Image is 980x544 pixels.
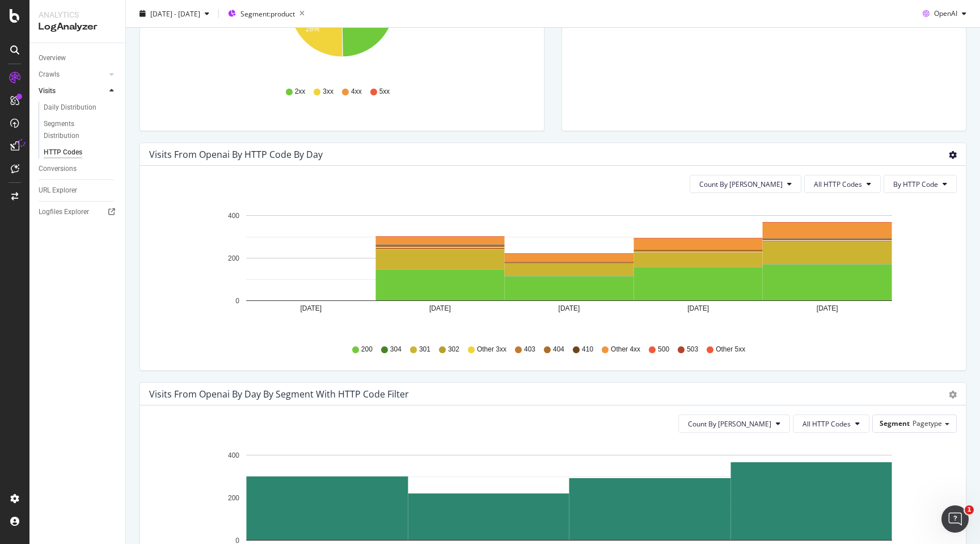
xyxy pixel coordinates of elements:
div: LogAnalyzer [39,20,116,34]
div: Visits from openai by Day by Segment with HTTP Code Filter [149,388,409,400]
button: All HTTP Codes [804,175,881,193]
span: 4xx [351,87,362,97]
span: Count By Day [688,419,771,429]
span: [DATE] - [DATE] [150,9,200,18]
button: [DATE] - [DATE] [135,5,214,23]
div: Segments Distribution [44,118,107,142]
span: Other 3xx [477,345,506,354]
span: 503 [687,345,698,354]
span: Pagetype [913,419,942,428]
div: gear [949,391,957,399]
span: 2xx [295,87,306,97]
span: 1 [965,505,974,514]
text: [DATE] [687,304,709,312]
text: 200 [228,494,239,502]
span: OpenAI [934,9,957,18]
text: [DATE] [429,304,451,312]
button: OpenAI [918,5,971,23]
a: Crawls [39,69,106,81]
span: All HTTP Codes [802,419,851,429]
a: Overview [39,52,117,64]
span: 302 [448,345,459,354]
span: Other 4xx [611,345,640,354]
text: [DATE] [817,304,838,312]
a: Logfiles Explorer [39,206,117,218]
text: [DATE] [559,304,580,312]
button: By HTTP Code [884,175,957,193]
div: Visits from openai by HTTP Code by Day [149,149,323,160]
span: 403 [524,345,535,354]
span: 500 [658,345,669,354]
text: 400 [228,451,239,459]
span: 410 [582,345,593,354]
span: 301 [419,345,430,354]
div: Daily Distribution [44,102,96,114]
div: gear [949,151,957,159]
span: 304 [390,345,402,354]
span: All HTTP Codes [814,179,862,189]
div: Overview [39,52,66,64]
div: Conversions [39,163,77,175]
span: 5xx [379,87,390,97]
button: Segment:product [223,5,309,23]
div: Visits [39,85,56,97]
a: HTTP Codes [44,147,117,158]
svg: A chart. [149,202,957,334]
span: Segment [880,419,910,428]
a: Visits [39,85,106,97]
iframe: Intercom live chat [941,505,969,533]
a: Conversions [39,163,117,175]
a: URL Explorer [39,185,117,196]
button: Count By [PERSON_NAME] [690,175,801,193]
text: [DATE] [300,304,322,312]
span: By HTTP Code [893,179,938,189]
span: 404 [553,345,564,354]
a: Daily Distribution [44,102,117,114]
button: Count By [PERSON_NAME] [678,415,790,433]
button: All HTTP Codes [793,415,869,433]
span: Other 5xx [716,345,745,354]
span: 200 [361,345,373,354]
text: 28% [306,25,319,33]
text: 400 [228,212,239,220]
div: Analytics [39,9,116,20]
div: HTTP Codes [44,147,82,158]
text: 0 [235,297,239,305]
span: Segment: product [240,9,295,18]
text: 200 [228,254,239,262]
span: 3xx [323,87,333,97]
span: Count By Day [699,179,783,189]
div: URL Explorer [39,185,77,196]
div: Crawls [39,69,60,81]
div: Logfiles Explorer [39,206,89,218]
a: Segments Distribution [44,118,117,142]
